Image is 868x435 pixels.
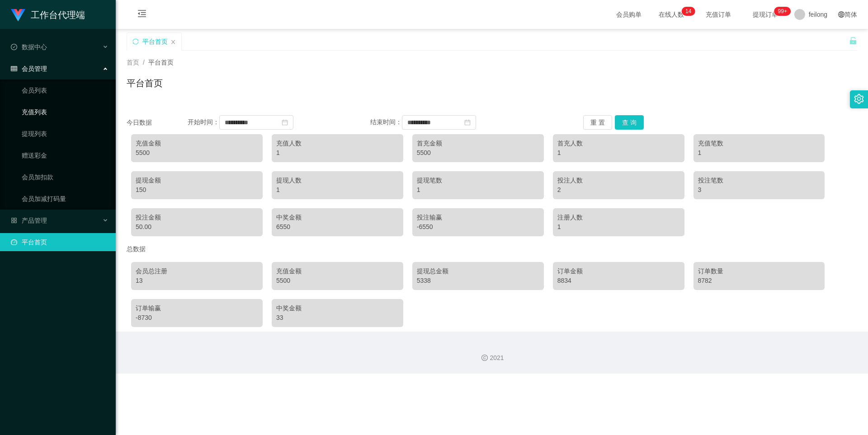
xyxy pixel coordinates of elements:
div: 订单输赢 [136,304,258,313]
div: 充值人数 [276,139,399,148]
div: 中奖金额 [276,213,399,222]
button: 重 置 [583,115,612,130]
sup: 14 [682,7,695,16]
span: 首页 [127,59,139,66]
div: 33 [276,313,399,323]
div: 注册人数 [557,213,680,222]
span: 充值订单 [701,11,736,18]
div: 50.00 [136,222,258,232]
a: 图标: dashboard平台首页 [11,233,108,251]
div: 1 [276,148,399,158]
div: 投注输赢 [417,213,539,222]
span: 数据中心 [11,43,47,51]
span: 平台首页 [148,59,174,66]
div: 5500 [136,148,258,158]
div: 会员总注册 [136,267,258,276]
span: 开始时间： [188,118,219,126]
div: 1 [276,185,399,195]
i: 图标: sync [132,38,139,45]
a: 会员加扣款 [22,168,108,186]
div: 1 [698,148,821,158]
div: 总数据 [127,241,857,257]
div: 首充人数 [557,139,680,148]
div: 提现金额 [136,176,258,185]
p: 1 [685,7,689,16]
i: 图标: global [838,11,844,18]
i: 图标: calendar [282,119,288,126]
a: 会员列表 [22,81,108,99]
div: -8730 [136,313,258,323]
span: 产品管理 [11,217,47,224]
div: 订单金额 [557,267,680,276]
i: 图标: unlock [849,37,857,45]
div: 5500 [417,148,539,158]
div: 提现总金额 [417,267,539,276]
div: 150 [136,185,258,195]
div: 2 [557,185,680,195]
div: 8834 [557,276,680,285]
div: 订单数量 [698,267,821,276]
div: 首充金额 [417,139,539,148]
div: 2021 [123,353,861,363]
button: 查 询 [615,115,644,130]
div: 平台首页 [142,33,168,50]
div: 5500 [276,276,399,285]
div: 投注人数 [557,176,680,185]
a: 充值列表 [22,103,108,121]
div: 投注金额 [136,213,258,222]
sup: 941 [774,7,791,16]
div: 6550 [276,222,399,232]
i: 图标: calendar [464,119,471,126]
div: 投注笔数 [698,176,821,185]
div: 提现笔数 [417,176,539,185]
a: 赠送彩金 [22,146,108,164]
h1: 工作台代理端 [31,0,85,29]
span: 会员管理 [11,65,47,72]
div: 中奖金额 [276,304,399,313]
div: 1 [557,148,680,158]
span: 提现订单 [748,11,783,18]
div: 5338 [417,276,539,285]
i: 图标: close [170,39,176,45]
a: 工作台代理端 [11,11,85,18]
span: 结束时间： [370,118,402,126]
a: 提现列表 [22,125,108,143]
div: 提现人数 [276,176,399,185]
div: -6550 [417,222,539,232]
div: 充值金额 [276,267,399,276]
div: 13 [136,276,258,285]
div: 3 [698,185,821,195]
p: 4 [689,7,692,16]
a: 会员加减打码量 [22,190,108,208]
div: 充值笔数 [698,139,821,148]
div: 1 [417,185,539,195]
span: 在线人数 [654,11,689,18]
i: 图标: setting [854,94,864,104]
div: 1 [557,222,680,232]
div: 今日数据 [127,118,188,127]
img: logo.9652507e.png [11,9,25,22]
span: / [143,59,145,66]
i: 图标: copyright [481,355,488,361]
div: 充值金额 [136,139,258,148]
div: 8782 [698,276,821,285]
i: 图标: table [11,65,17,72]
h1: 平台首页 [127,76,163,90]
i: 图标: appstore-o [11,217,17,224]
i: 图标: menu-fold [127,0,157,29]
i: 图标: check-circle-o [11,44,17,50]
